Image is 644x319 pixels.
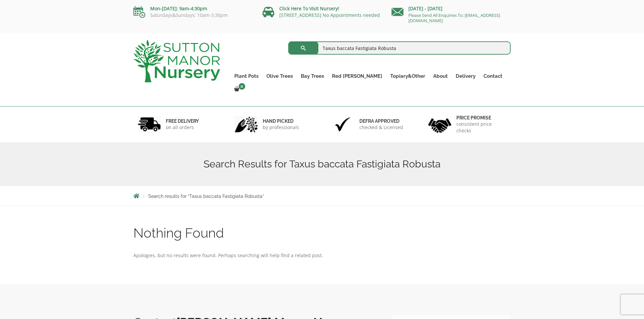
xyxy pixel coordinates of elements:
[230,85,247,94] a: 0
[262,71,297,81] a: Olive Trees
[480,71,506,81] a: Contact
[428,114,451,134] img: 4.jpg
[239,83,245,90] span: 0
[452,71,480,81] a: Delivery
[279,12,380,18] a: [STREET_ADDRESS] No Appointments needed
[230,71,262,81] a: Plant Pots
[263,118,299,124] h6: hand picked
[148,194,264,199] span: Search results for “Taxus baccata Fastigiata Robusta”
[133,13,253,18] p: Saturdays&Sundays: 10am-3:30pm
[359,124,403,131] p: checked & Licensed
[133,40,220,82] img: logo
[386,71,429,81] a: Topiary&Other
[297,71,328,81] a: Bay Trees
[331,116,354,133] img: 3.jpg
[359,118,403,124] h6: Defra approved
[429,71,452,81] a: About
[288,41,511,55] input: Search...
[235,116,258,133] img: 2.jpg
[138,116,161,133] img: 1.jpg
[263,124,299,131] p: by professionals
[166,124,199,131] p: on all orders
[133,193,511,199] nav: Breadcrumbs
[133,158,511,170] h1: Search Results for Taxus baccata Fastigiata Robusta
[279,5,339,12] a: Click Here To Visit Nursery!
[166,118,199,124] h6: FREE DELIVERY
[456,115,507,121] h6: Price promise
[408,12,500,23] a: Please Send All Enquiries To: [EMAIL_ADDRESS][DOMAIN_NAME]
[133,251,511,259] p: Apologies, but no results were found. Perhaps searching will help find a related post.
[133,226,511,240] h1: Nothing Found
[391,5,511,13] p: [DATE] - [DATE]
[456,121,507,134] p: consistent price checks
[328,71,386,81] a: Red [PERSON_NAME]
[133,5,253,13] p: Mon-[DATE]: 9am-4:30pm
